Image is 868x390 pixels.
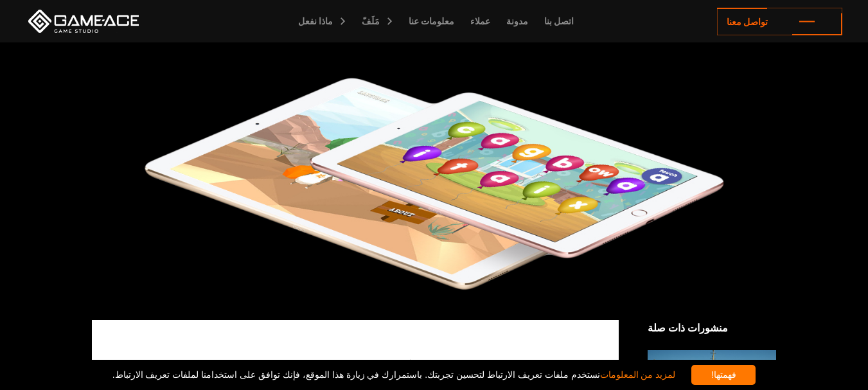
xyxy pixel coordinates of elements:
[711,369,736,380] font: فهمتها!
[717,8,842,35] a: تواصل معنا
[409,15,454,26] font: معلومات عنا
[544,15,574,26] font: اتصل بنا
[600,369,676,380] a: لمزيد من المعلومات
[648,321,728,334] font: منشورات ذات صلة
[470,15,490,26] font: عملاء
[506,15,528,26] font: مدونة
[112,369,600,380] font: نستخدم ملفات تعريف الارتباط لتحسين تجربتك. باستمرارك في زيارة هذا الموقع، فإنك توافق على استخدامن...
